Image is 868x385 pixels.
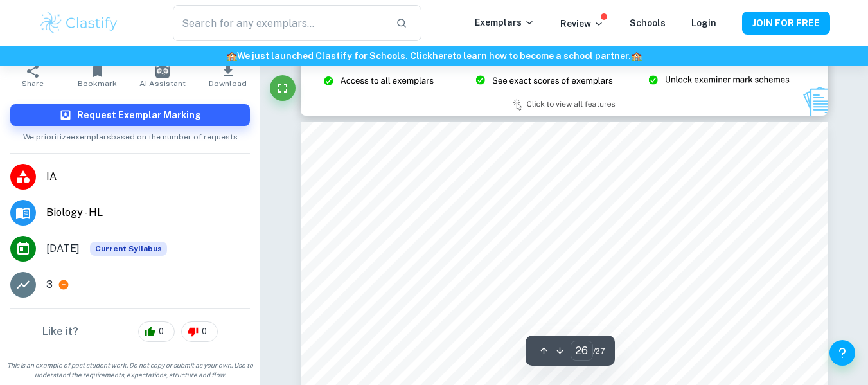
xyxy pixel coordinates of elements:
span: 🏫 [631,51,642,61]
img: Ad [301,37,828,116]
span: This is an example of past student work. Do not copy or submit as your own. Use to understand the... [5,361,255,380]
span: We prioritize exemplars based on the number of requests [23,126,238,143]
span: 🏫 [226,51,237,61]
a: Schools [630,18,666,28]
span: [DATE] [46,241,80,256]
button: AI Assistant [130,58,195,94]
span: 0 [152,325,171,338]
a: Login [691,18,716,28]
span: Share [22,79,44,88]
span: IA [46,169,250,184]
button: Help and Feedback [829,340,855,366]
span: Biology - HL [46,205,250,220]
span: Bookmark [78,79,117,88]
div: 0 [138,321,175,342]
h6: Like it? [42,324,78,339]
span: / 27 [593,345,605,357]
button: Fullscreen [270,75,296,101]
input: Search for any exemplars... [173,5,385,41]
button: JOIN FOR FREE [742,12,830,35]
span: 0 [195,325,214,338]
div: 0 [181,321,218,342]
p: Exemplars [475,15,535,30]
span: Download [209,79,247,88]
button: Download [195,58,260,94]
div: This exemplar is based on the current syllabus. Feel free to refer to it for inspiration/ideas wh... [90,242,167,256]
h6: We just launched Clastify for Schools. Click to learn how to become a school partner. [3,49,865,63]
p: 3 [46,277,53,292]
h6: Request Exemplar Marking [77,108,201,122]
img: AI Assistant [155,64,170,78]
span: AI Assistant [139,79,186,88]
button: Request Exemplar Marking [10,104,250,126]
span: Current Syllabus [90,242,167,256]
img: Clastify logo [39,10,120,36]
button: Bookmark [65,58,130,94]
a: here [432,51,452,61]
p: Review [560,17,604,31]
